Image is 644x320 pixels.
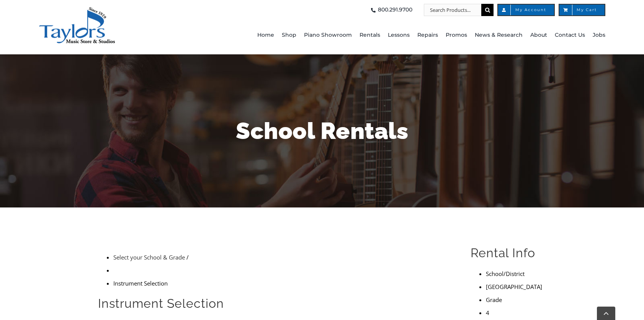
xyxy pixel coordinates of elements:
li: School/District [486,267,546,280]
a: Jobs [593,16,605,54]
span: About [530,29,547,41]
li: Instrument Selection [113,277,453,290]
h1: School Rentals [98,115,546,147]
span: My Cart [567,8,597,12]
li: 4 [486,306,546,319]
span: Home [257,29,274,41]
h2: Instrument Selection [98,296,453,312]
a: 800.291.9700 [369,4,412,16]
span: News & Research [475,29,523,41]
a: Contact Us [555,16,585,54]
span: Contact Us [555,29,585,41]
h2: Rental Info [471,245,546,261]
span: Lessons [388,29,410,41]
a: Select your School & Grade [113,253,185,261]
span: Jobs [593,29,605,41]
li: [GEOGRAPHIC_DATA] [486,280,546,293]
nav: Main Menu [186,16,605,54]
a: Home [257,16,274,54]
a: My Cart [559,4,605,16]
a: Lessons [388,16,410,54]
a: Piano Showroom [304,16,352,54]
span: Repairs [417,29,438,41]
span: Shop [282,29,296,41]
a: News & Research [475,16,523,54]
span: My Account [506,8,546,12]
span: / [186,253,189,261]
li: Grade [486,293,546,306]
a: About [530,16,547,54]
a: My Account [497,4,555,16]
input: Search Products... [424,4,481,16]
span: 800.291.9700 [378,4,412,16]
a: Rentals [360,16,380,54]
span: Piano Showroom [304,29,352,41]
a: Shop [282,16,296,54]
a: Promos [446,16,467,54]
a: Repairs [417,16,438,54]
nav: Top Right [186,4,605,16]
span: Promos [446,29,467,41]
a: taylors-music-store-west-chester [39,6,115,13]
span: Rentals [360,29,380,41]
input: Search [481,4,494,16]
